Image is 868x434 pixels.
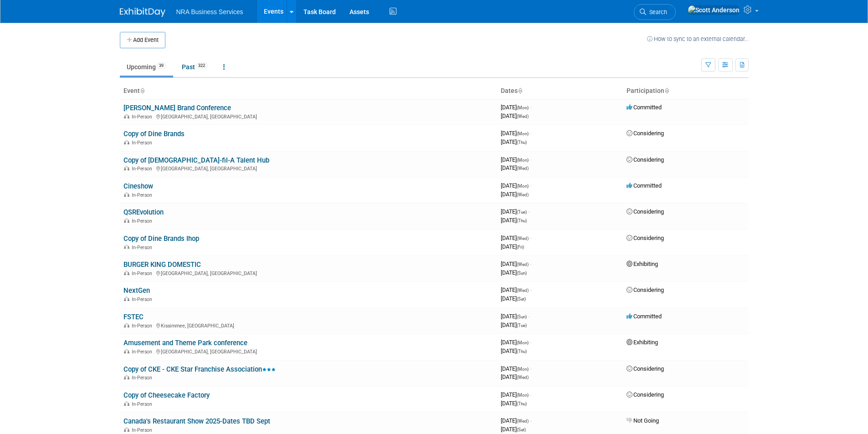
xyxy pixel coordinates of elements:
span: (Thu) [517,349,527,354]
span: Not Going [627,417,659,424]
span: (Thu) [517,401,527,406]
span: [DATE] [501,417,531,424]
img: In-Person Event [124,375,129,379]
span: (Mon) [517,393,529,398]
span: (Wed) [517,192,529,197]
span: [DATE] [501,156,531,163]
a: Past322 [175,58,215,76]
span: In-Person [132,323,155,329]
span: - [530,417,531,424]
span: [DATE] [501,400,527,407]
span: (Wed) [517,236,529,241]
span: (Wed) [517,166,529,171]
span: In-Person [132,271,155,276]
img: In-Person Event [124,140,129,144]
span: - [530,104,531,111]
span: [DATE] [501,347,527,354]
span: - [530,130,531,137]
img: In-Person Event [124,166,129,170]
span: Committed [627,104,662,111]
span: - [530,286,531,293]
span: (Sun) [517,314,527,319]
span: (Mon) [517,184,529,189]
span: (Sat) [517,296,526,301]
span: In-Person [132,140,155,146]
span: Search [646,9,667,15]
span: - [530,156,531,163]
th: Dates [497,83,623,99]
img: In-Person Event [124,401,129,406]
a: Copy of Dine Brands Ihop [123,235,199,243]
span: (Mon) [517,131,529,136]
span: (Mon) [517,367,529,372]
span: [DATE] [501,235,531,241]
span: [DATE] [501,182,531,189]
a: Copy of Cheesecake Factory [123,391,210,399]
span: In-Person [132,401,155,407]
span: In-Person [132,349,155,355]
span: [DATE] [501,426,526,433]
span: In-Person [132,427,155,433]
img: In-Person Event [124,323,129,327]
span: 39 [156,62,166,69]
span: [DATE] [501,138,527,145]
span: Exhibiting [627,260,658,267]
a: Canada's Restaurant Show 2025-Dates TBD Sept [123,417,270,425]
span: In-Person [132,192,155,198]
span: [DATE] [501,365,531,372]
span: Considering [627,130,664,137]
span: [DATE] [501,295,526,302]
span: [DATE] [501,260,531,267]
span: (Tue) [517,209,527,214]
span: Considering [627,365,664,372]
span: [DATE] [501,322,527,328]
span: (Wed) [517,262,529,267]
span: Considering [627,391,664,398]
span: - [530,260,531,267]
span: (Wed) [517,288,529,293]
span: [DATE] [501,208,529,215]
span: (Fri) [517,245,524,250]
a: FSTEC [123,313,144,321]
a: Sort by Event Name [140,87,144,94]
a: Amusement and Theme Park conference [123,339,247,347]
span: - [530,365,531,372]
img: In-Person Event [124,245,129,249]
a: Cineshow [123,182,153,190]
span: [DATE] [501,391,531,398]
a: How to sync to an external calendar... [647,36,749,42]
img: In-Person Event [124,114,129,118]
span: (Thu) [517,140,527,145]
span: (Mon) [517,105,529,110]
span: Considering [627,235,664,241]
span: [DATE] [501,191,529,198]
div: Kissimmee, [GEOGRAPHIC_DATA] [123,322,493,329]
span: (Wed) [517,114,529,119]
img: In-Person Event [124,296,129,301]
img: Scott Anderson [688,5,740,15]
th: Event [120,83,497,99]
span: (Wed) [517,375,529,380]
button: Add Event [120,32,165,48]
img: In-Person Event [124,427,129,432]
img: In-Person Event [124,192,129,197]
span: Committed [627,313,662,320]
a: QSREvolution [123,208,164,216]
a: Copy of CKE - CKE Star Franchise Association [123,365,276,373]
span: - [530,235,531,241]
span: Considering [627,208,664,215]
span: [DATE] [501,130,531,137]
a: Sort by Start Date [518,87,522,94]
a: Sort by Participation Type [664,87,669,94]
span: (Thu) [517,218,527,223]
a: BURGER KING DOMESTIC [123,260,201,269]
span: In-Person [132,166,155,172]
span: [DATE] [501,286,531,293]
a: NextGen [123,286,150,295]
span: Exhibiting [627,339,658,346]
div: [GEOGRAPHIC_DATA], [GEOGRAPHIC_DATA] [123,347,493,355]
a: Copy of Dine Brands [123,130,185,138]
img: In-Person Event [124,349,129,353]
span: (Mon) [517,158,529,163]
div: [GEOGRAPHIC_DATA], [GEOGRAPHIC_DATA] [123,269,493,276]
